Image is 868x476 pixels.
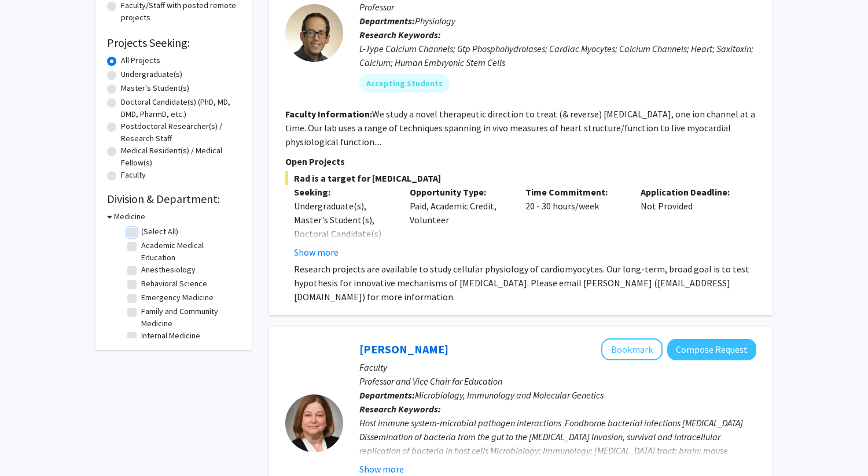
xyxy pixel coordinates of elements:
[359,403,441,415] b: Research Keywords:
[121,169,146,181] label: Faculty
[359,342,448,356] a: [PERSON_NAME]
[285,108,755,147] fg-read-more: We study a novel therapeutic direction to treat (& reverse) [MEDICAL_DATA], one ion channel at a ...
[359,360,756,374] p: Faculty
[121,96,240,120] label: Doctoral Candidate(s) (PhD, MD, DMD, PharmD, etc.)
[359,416,756,471] div: Host immune system-microbial pathogen interactions Foodborne bacterial infections [MEDICAL_DATA] ...
[285,108,372,120] b: Faculty Information:
[141,330,200,342] label: Internal Medicine
[294,199,392,310] div: Undergraduate(s), Master's Student(s), Doctoral Candidate(s) (PhD, MD, DMD, PharmD, etc.), Postdo...
[121,120,240,145] label: Postdoctoral Researcher(s) / Research Staff
[359,74,450,93] mat-chip: Accepting Students
[121,82,189,94] label: Master's Student(s)
[601,338,663,360] button: Add Sarah D'Orazio to Bookmarks
[359,15,415,27] b: Departments:
[141,278,207,290] label: Behavioral Science
[294,185,392,199] p: Seeking:
[141,264,196,276] label: Anesthesiology
[359,374,756,388] p: Professor and Vice Chair for Education
[359,389,415,401] b: Departments:
[525,185,624,199] p: Time Commitment:
[141,226,178,238] label: (Select All)
[141,305,237,330] label: Family and Community Medicine
[121,68,182,80] label: Undergraduate(s)
[401,185,517,259] div: Paid, Academic Credit, Volunteer
[415,15,455,27] span: Physiology
[294,245,339,259] button: Show more
[107,36,240,50] h2: Projects Seeking:
[121,54,160,67] label: All Projects
[294,262,756,304] p: Research projects are available to study cellular physiology of cardiomyocytes. Our long-term, br...
[285,171,756,185] span: Rad is a target for [MEDICAL_DATA]
[114,211,145,223] h3: Medicine
[667,339,756,360] button: Compose Request to Sarah D'Orazio
[641,185,739,199] p: Application Deadline:
[141,239,237,264] label: Academic Medical Education
[410,185,508,199] p: Opportunity Type:
[9,424,49,467] iframe: Chat
[359,29,441,40] b: Research Keywords:
[121,145,240,169] label: Medical Resident(s) / Medical Fellow(s)
[632,185,748,259] div: Not Provided
[359,462,404,476] button: Show more
[359,42,756,69] div: L-Type Calcium Channels; Gtp Phosphohydrolases; Cardiac Myocytes; Calcium Channels; Heart; Saxito...
[107,192,240,206] h2: Division & Department:
[517,185,632,259] div: 20 - 30 hours/week
[415,389,604,401] span: Microbiology, Immunology and Molecular Genetics
[141,291,214,304] label: Emergency Medicine
[285,154,756,168] p: Open Projects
